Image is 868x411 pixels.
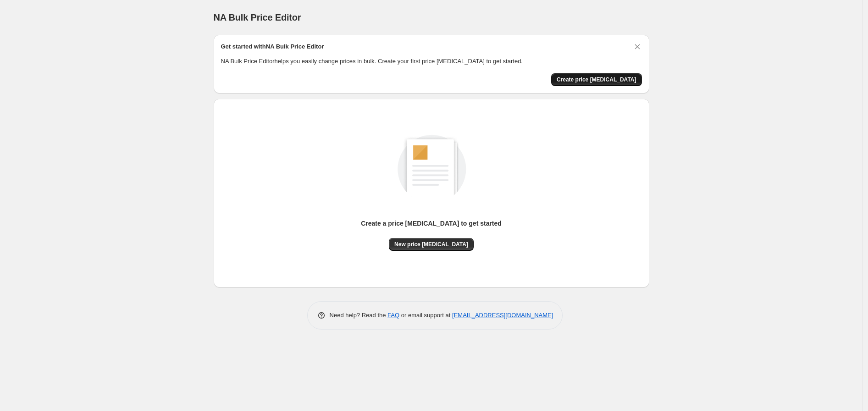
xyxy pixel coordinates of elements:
[452,312,553,319] a: [EMAIL_ADDRESS][DOMAIN_NAME]
[551,73,642,86] button: Create price change job
[389,238,474,251] button: New price [MEDICAL_DATA]
[221,57,642,66] p: NA Bulk Price Editor helps you easily change prices in bulk. Create your first price [MEDICAL_DAT...
[557,76,636,83] span: Create price [MEDICAL_DATA]
[633,42,642,51] button: Dismiss card
[221,42,324,51] h2: Get started with NA Bulk Price Editor
[330,312,388,319] span: Need help? Read the
[214,12,301,22] span: NA Bulk Price Editor
[394,241,468,248] span: New price [MEDICAL_DATA]
[399,312,452,319] span: or email support at
[361,219,502,228] p: Create a price [MEDICAL_DATA] to get started
[387,312,399,319] a: FAQ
